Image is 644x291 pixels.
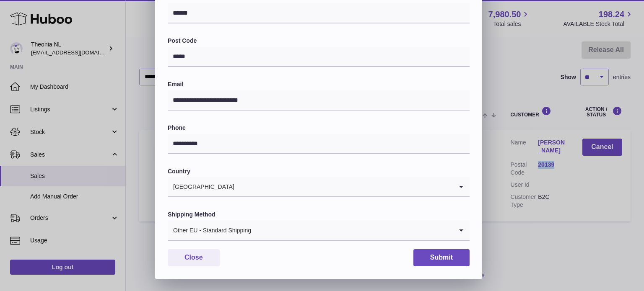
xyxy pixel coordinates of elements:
[235,177,453,196] input: Search for option
[168,249,220,266] button: Close
[168,80,470,88] label: Email
[168,167,470,175] label: Country
[168,124,470,132] label: Phone
[168,177,235,196] span: [GEOGRAPHIC_DATA]
[413,249,470,266] button: Submit
[168,221,470,241] div: Search for option
[168,37,470,45] label: Post Code
[168,221,252,240] span: Other EU - Standard Shipping
[168,177,470,197] div: Search for option
[168,211,470,219] label: Shipping Method
[252,221,453,240] input: Search for option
